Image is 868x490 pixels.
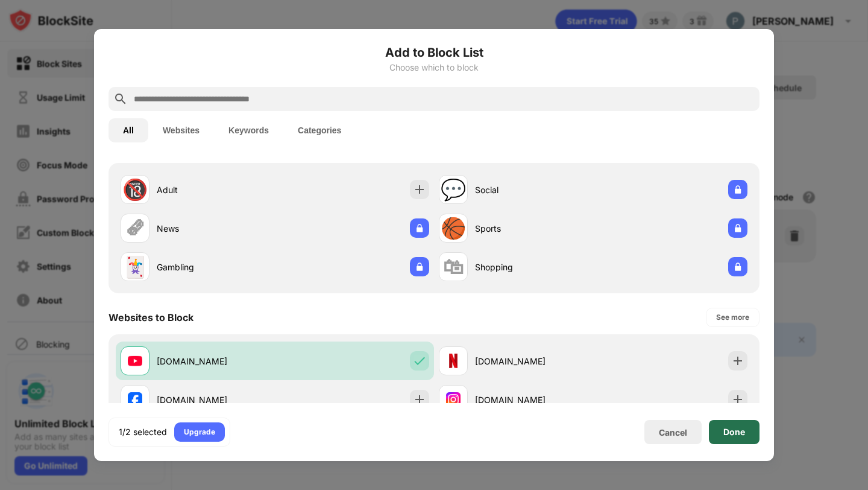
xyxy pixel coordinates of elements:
button: Websites [148,118,214,142]
div: News [157,222,275,235]
div: Done [723,427,745,437]
button: Categories [283,118,356,142]
div: Cancel [659,427,687,437]
div: Choose which to block [108,63,759,72]
img: favicons [446,392,461,407]
img: favicons [128,392,142,407]
div: Upgrade [184,426,215,438]
div: [DOMAIN_NAME] [157,393,275,406]
div: Adult [157,183,275,196]
div: [DOMAIN_NAME] [475,355,593,367]
h6: Add to Block List [108,43,759,62]
div: 💬 [441,177,466,202]
div: 🛍 [443,255,464,279]
div: [DOMAIN_NAME] [475,393,593,406]
div: Sports [475,222,593,235]
img: favicons [128,354,142,368]
div: Shopping [475,261,593,273]
button: All [108,118,148,142]
img: favicons [446,354,461,368]
div: 🗞 [125,216,145,241]
div: [DOMAIN_NAME] [157,355,275,367]
div: Gambling [157,261,275,273]
img: search.svg [113,92,128,106]
div: 1/2 selected [119,426,167,438]
button: Keywords [214,118,283,142]
div: Websites to Block [108,311,193,323]
div: 🏀 [441,216,466,241]
div: See more [716,311,749,323]
div: 🔞 [122,177,148,202]
div: 🃏 [122,255,148,279]
div: Social [475,183,593,196]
